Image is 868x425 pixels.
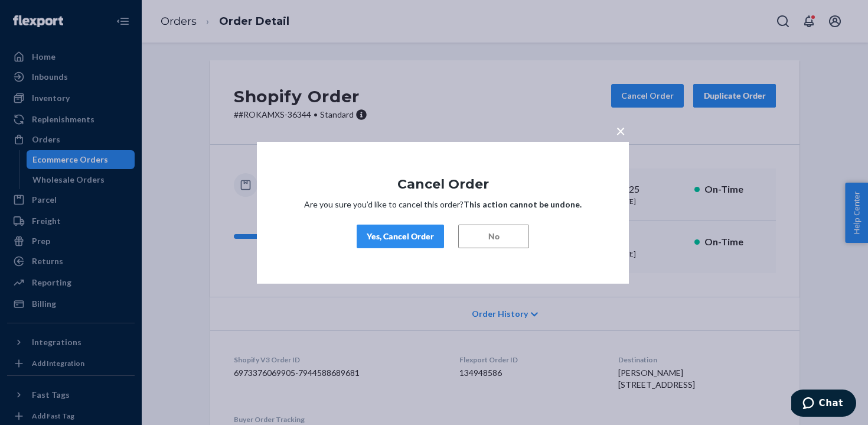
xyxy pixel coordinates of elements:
[292,199,593,210] p: Are you sure you’d like to cancel this order?
[292,177,593,191] h1: Cancel Order
[791,390,856,419] iframe: Opens a widget where you can chat to one of our agents
[464,199,582,209] strong: This action cannot be undone.
[357,225,444,248] button: Yes, Cancel Order
[367,231,434,242] div: Yes, Cancel Order
[458,225,529,248] button: No
[616,120,625,140] span: ×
